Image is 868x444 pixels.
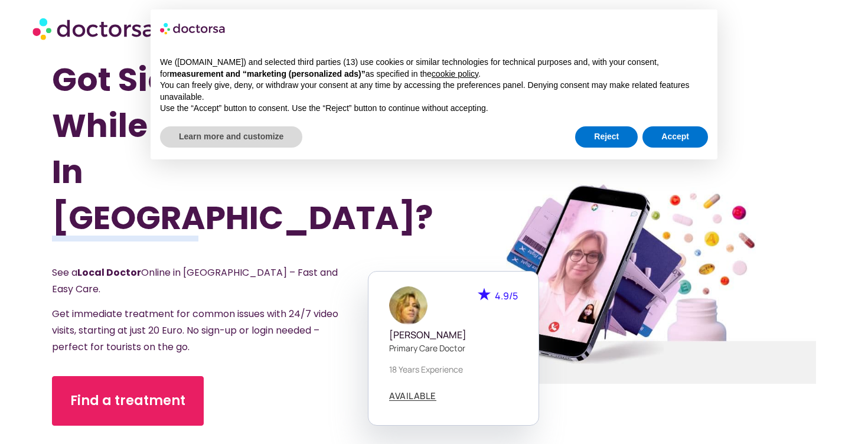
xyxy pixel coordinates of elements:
[52,266,338,296] span: See a Online in [GEOGRAPHIC_DATA] – Fast and Easy Care.
[495,289,518,302] span: 4.9/5
[642,126,708,148] button: Accept
[169,69,365,79] strong: measurement and “marketing (personalized ads)”
[160,57,708,80] p: We ([DOMAIN_NAME]) and selected third parties (13) use cookies or similar technologies for techni...
[52,376,204,426] a: Find a treatment
[52,57,377,241] h1: Got Sick While Traveling In [GEOGRAPHIC_DATA]?
[389,391,436,401] a: AVAILABLE
[77,266,141,279] strong: Local Doctor
[70,391,185,410] span: Find a treatment
[432,69,478,79] a: cookie policy
[575,126,638,148] button: Reject
[160,126,302,148] button: Learn more and customize
[160,80,708,103] p: You can freely give, deny, or withdraw your consent at any time by accessing the preferences pane...
[160,103,708,115] p: Use the “Accept” button to consent. Use the “Reject” button to continue without accepting.
[160,19,226,38] img: logo
[389,342,518,354] p: Primary care doctor
[52,307,338,354] span: Get immediate treatment for common issues with 24/7 video visits, starting at just 20 Euro. No si...
[389,363,518,376] p: 18 years experience
[389,329,518,341] h5: [PERSON_NAME]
